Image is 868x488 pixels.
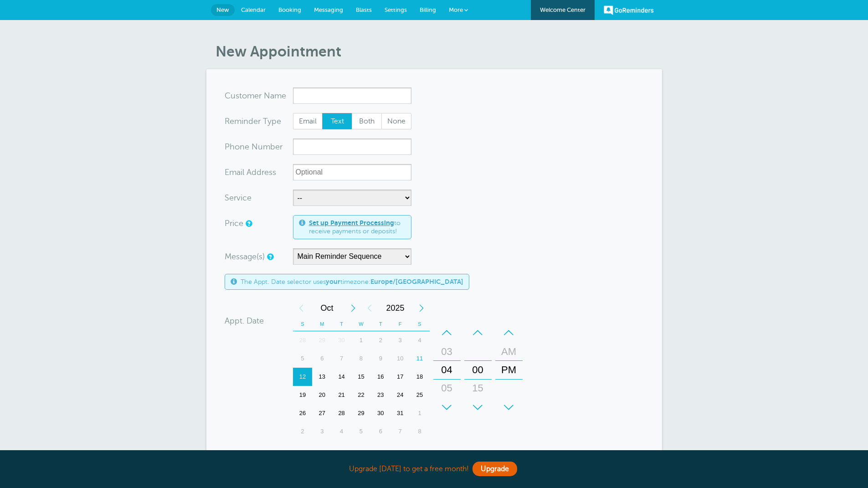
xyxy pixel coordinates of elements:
[293,422,313,441] div: Sunday, November 2
[293,349,313,368] div: Sunday, October 5
[385,6,407,13] span: Settings
[293,113,323,129] label: Email
[309,219,394,226] a: Set up Payment Processing
[278,6,301,13] span: Booking
[225,139,293,155] div: mber
[361,299,378,317] div: Previous Year
[206,459,662,479] div: Upgrade [DATE] to get a free month!
[410,404,430,422] div: Saturday, November 1
[410,368,430,386] div: Saturday, October 18
[420,6,436,13] span: Billing
[225,168,241,176] span: Ema
[345,299,361,317] div: Next Month
[293,368,313,386] div: 12
[293,404,313,422] div: 26
[211,4,235,16] a: New
[449,6,463,13] span: More
[312,349,332,368] div: 6
[390,331,410,349] div: 3
[390,349,410,368] div: Friday, October 10
[390,386,410,404] div: 24
[351,349,371,368] div: 8
[436,343,458,361] div: 03
[390,368,410,386] div: 17
[410,404,430,422] div: 1
[293,164,411,180] input: Optional
[309,299,345,317] span: October
[382,113,411,129] span: None
[225,219,243,227] label: Price
[241,278,463,286] span: The Appt. Date selector uses timezone:
[410,331,430,349] div: Saturday, October 4
[293,386,313,404] div: Sunday, October 19
[371,331,390,349] div: 2
[293,331,313,349] div: Sunday, September 28
[436,397,458,416] div: 06
[323,113,352,129] span: Text
[322,113,352,129] label: Text
[371,404,390,422] div: 30
[293,422,313,441] div: 2
[332,349,351,368] div: 7
[473,462,517,476] a: Upgrade
[225,252,265,261] label: Message(s)
[371,349,390,368] div: 9
[467,379,489,397] div: 15
[293,349,313,368] div: 5
[293,331,313,349] div: 28
[332,386,351,404] div: Tuesday, October 21
[225,143,240,151] span: Pho
[371,404,390,422] div: Thursday, October 30
[225,87,293,104] div: ame
[225,164,293,180] div: ress
[332,404,351,422] div: 28
[433,324,461,416] div: Hours
[312,317,332,331] th: M
[351,386,371,404] div: Wednesday, October 22
[436,379,458,397] div: 05
[370,278,463,285] b: Europe/[GEOGRAPHIC_DATA]
[216,43,662,60] h1: New Appointment
[467,361,489,379] div: 00
[312,349,332,368] div: Monday, October 6
[351,368,371,386] div: Wednesday, October 15
[332,422,351,441] div: Tuesday, November 4
[410,317,430,331] th: S
[326,278,340,285] b: your
[371,422,390,441] div: Thursday, November 6
[351,331,371,349] div: 1
[464,324,492,416] div: Minutes
[351,404,371,422] div: 29
[246,221,251,226] a: An optional price for the appointment. If you set a price, you can include a payment link in your...
[390,404,410,422] div: Friday, October 31
[241,6,266,13] span: Calendar
[351,368,371,386] div: 15
[312,386,332,404] div: 20
[351,422,371,441] div: 5
[351,404,371,422] div: Wednesday, October 29
[371,422,390,441] div: 6
[216,6,229,13] span: New
[332,368,351,386] div: Tuesday, October 14
[351,386,371,404] div: 22
[267,254,272,260] a: Simple templates and custom messages will use the reminder schedule set under Settings > Reminder...
[390,386,410,404] div: Friday, October 24
[312,386,332,404] div: Monday, October 20
[240,143,263,151] span: ne Nu
[312,331,332,349] div: 29
[351,349,371,368] div: Wednesday, October 8
[371,331,390,349] div: Thursday, October 2
[410,422,430,441] div: Saturday, November 8
[410,386,430,404] div: 25
[351,317,371,331] th: W
[312,422,332,441] div: 3
[498,343,520,361] div: AM
[312,404,332,422] div: 27
[351,331,371,349] div: Wednesday, October 1
[293,113,323,129] span: Email
[498,361,520,379] div: PM
[293,386,313,404] div: 19
[410,349,430,368] div: Today, Saturday, October 11
[332,331,351,349] div: Tuesday, September 30
[312,368,332,386] div: Monday, October 13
